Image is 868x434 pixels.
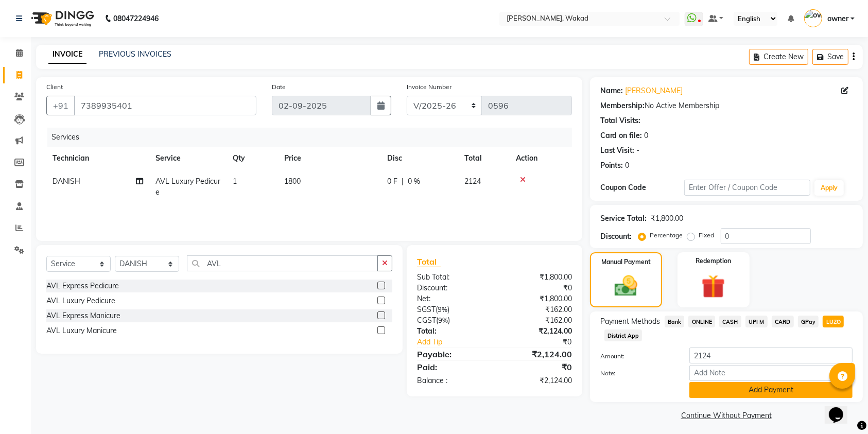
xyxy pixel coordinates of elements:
span: CASH [719,316,741,327]
button: Save [812,49,848,65]
div: Service Total: [600,213,647,224]
div: AVL Luxury Manicure [46,325,117,336]
div: Name: [600,85,623,96]
div: Discount: [409,283,494,293]
div: Card on file: [600,130,643,141]
div: ₹0 [509,337,580,348]
img: logo [26,4,97,33]
div: AVL Luxury Pedicure [46,296,115,306]
div: ₹2,124.00 [494,348,579,360]
label: Note: [593,369,682,378]
span: 1800 [284,177,301,186]
span: GPay [798,316,819,327]
div: Services [47,128,580,147]
label: Redemption [696,256,731,266]
div: ₹162.00 [494,304,579,315]
button: Apply [814,180,844,196]
div: ₹2,124.00 [494,326,579,337]
div: Total Visits: [600,115,641,126]
div: Net: [409,293,494,304]
div: 0 [626,160,630,171]
div: AVL Express Manicure [46,310,120,321]
div: Discount: [600,231,632,242]
span: CGST [417,316,436,325]
label: Percentage [650,231,683,240]
div: ₹1,800.00 [651,213,684,224]
div: No Active Membership [600,100,853,111]
span: AVL Luxury Pedicure [155,177,220,197]
th: Service [149,147,227,170]
img: _cash.svg [607,273,645,299]
span: DANISH [53,177,80,186]
div: ₹1,800.00 [494,293,579,304]
label: Manual Payment [601,257,651,267]
span: | [402,176,404,187]
th: Action [510,147,572,170]
span: LUZO [823,316,844,327]
div: ₹2,124.00 [494,375,579,386]
th: Total [458,147,510,170]
span: Bank [665,316,685,327]
th: Technician [46,147,149,170]
img: _gift.svg [694,272,733,301]
div: ₹0 [494,361,579,373]
b: 08047224946 [113,4,159,33]
div: ₹1,800.00 [494,272,579,283]
th: Disc [381,147,458,170]
label: Date [272,82,286,92]
span: SGST [417,305,436,314]
span: 9% [438,316,448,324]
iframe: chat widget [825,393,858,424]
span: CARD [772,316,794,327]
div: ₹0 [494,283,579,293]
label: Invoice Number [407,82,452,92]
div: Payable: [409,348,494,360]
input: Search by Name/Mobile/Email/Code [74,96,256,115]
div: Total: [409,326,494,337]
span: Payment Methods [600,316,661,327]
span: owner [827,13,848,24]
div: - [637,145,640,156]
img: owner [804,9,822,27]
div: AVL Express Pedicure [46,281,119,291]
input: Amount [689,348,853,363]
div: Coupon Code [600,182,684,193]
button: Add Payment [689,382,853,398]
span: ONLINE [688,316,715,327]
span: 0 F [387,176,397,187]
span: 0 % [408,176,420,187]
th: Price [278,147,381,170]
div: ₹162.00 [494,315,579,326]
span: 2124 [464,177,481,186]
span: District App [604,329,643,341]
input: Enter Offer / Coupon Code [684,180,810,196]
a: Add Tip [409,337,509,348]
input: Add Note [689,365,853,381]
div: Points: [600,160,623,171]
label: Amount: [593,352,682,361]
button: +91 [46,96,75,115]
div: Sub Total: [409,272,494,283]
th: Qty [227,147,278,170]
div: Membership: [600,100,645,111]
button: Create New [749,49,808,65]
div: ( ) [409,315,494,326]
a: Continue Without Payment [592,410,861,421]
a: INVOICE [48,45,86,64]
input: Search or Scan [187,255,378,271]
span: Total [417,256,441,267]
a: [PERSON_NAME] [626,85,683,96]
a: PREVIOUS INVOICES [99,49,171,59]
span: 1 [233,177,237,186]
div: ( ) [409,304,494,315]
span: 9% [438,305,447,314]
label: Fixed [699,231,715,240]
div: Last Visit: [600,145,635,156]
div: Paid: [409,361,494,373]
div: Balance : [409,375,494,386]
span: UPI M [745,316,768,327]
div: 0 [645,130,649,141]
label: Client [46,82,63,92]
